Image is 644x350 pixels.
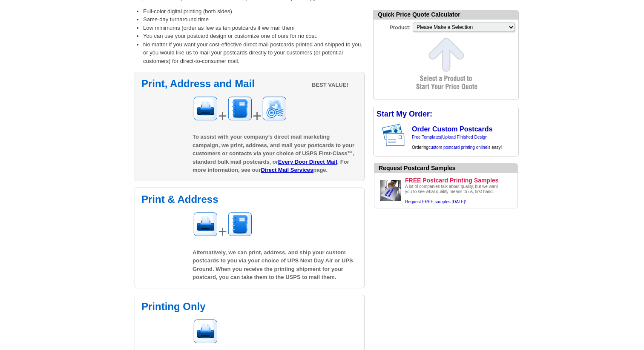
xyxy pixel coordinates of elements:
[380,121,411,149] img: post card showing stamp and address area
[143,24,365,32] li: Low minimums (order as few as ten postcards if we mail them
[474,152,644,350] iframe: LiveChat chat widget
[374,10,518,20] div: Quick Price Quote Calculator
[379,164,517,173] div: Request Postcard Samples
[405,199,466,204] a: Request FREE samples [DATE]!
[227,96,253,121] img: Addressing image for postcards
[143,32,365,40] li: You can use your postcard design or customize one of ours for no cost.
[143,15,365,24] li: Same-day turnaround time
[143,40,365,65] li: No matter if you want your cost-effective direct mail postcards printed and shipped to you, or yo...
[193,319,218,344] img: Printing image for postcards
[428,145,487,150] a: custom postcard printing online
[442,135,487,139] a: Upload Finished Design
[405,176,514,184] a: FREE Postcard Printing Samples
[193,96,218,121] img: Printing image for postcards
[261,167,313,173] a: Direct Mail Services
[412,135,502,150] span: | Ordering is easy!
[374,121,380,149] img: background image for postcard
[312,81,348,89] span: BEST VALUE!
[141,79,358,89] h2: Print, Address and Mail
[141,194,358,205] h2: Print & Address
[141,302,358,312] h2: Printing Only
[412,135,441,139] a: Free Templates
[278,159,337,165] a: Every Door Direct Mail
[193,211,218,237] img: Printing image for postcards
[193,134,354,173] span: To assist with your company’s direct mail marketing campaign, we print, address, and mail your po...
[374,107,518,121] div: Start My Order:
[193,211,358,243] div: +
[262,96,287,121] img: Mailing image for postcards
[193,249,353,281] span: Alternatively, we can print, address, and ship your custom postcards to you via your choice of UP...
[143,7,365,16] li: Full-color digital printing (both sides)
[405,184,503,205] div: A lot of companies talk about quality, but we want you to see what quality means to us, first hand.
[412,125,492,133] a: Order Custom Postcards
[374,22,412,31] label: Product:
[193,96,358,128] div: + +
[227,211,253,237] img: Addressing image for postcards
[378,178,403,203] img: Upload a design ready to be printed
